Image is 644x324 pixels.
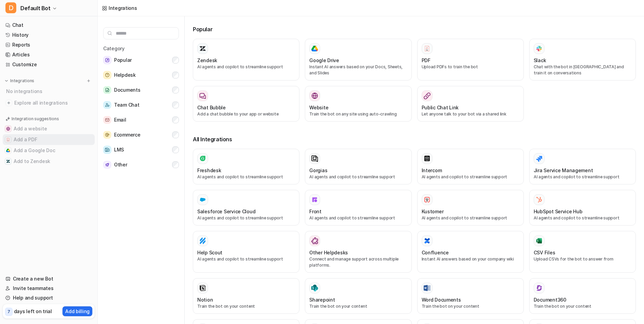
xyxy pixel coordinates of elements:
img: Add to Zendesk [6,159,10,163]
p: Let anyone talk to your bot via a shared link [422,111,519,117]
a: Customize [3,60,95,69]
img: Team Chat [103,101,111,109]
img: Google Drive [311,46,318,52]
img: PDF [424,45,430,52]
button: Add to ZendeskAdd to Zendesk [3,156,95,167]
p: Train the bot on any site using auto-crawling [309,111,407,117]
button: PopularPopular [103,53,179,67]
p: Upload PDFs to train the bot [422,64,519,70]
a: Integrations [102,4,137,12]
h3: Kustomer [422,208,444,215]
button: CSV FilesCSV FilesUpload CSVs for the bot to answer from [529,231,636,273]
h3: Public Chat Link [422,104,459,111]
img: Salesforce Service Cloud [199,196,206,203]
button: NotionNotionTrain the bot on your content [193,278,299,314]
p: AI agents and copilot to streamline support [197,215,295,221]
img: Front [311,196,318,203]
h3: Freshdesk [197,167,221,174]
p: AI agents and copilot to streamline support [197,174,295,180]
h3: CSV Files [534,249,555,256]
button: FreshdeskAI agents and copilot to streamline support [193,149,299,184]
img: CSV Files [536,237,542,244]
button: Add a PDFAdd a PDF [3,134,95,145]
h3: HubSpot Service Hub [534,208,583,215]
img: Website [311,92,318,99]
img: Email [103,116,111,124]
p: AI agents and copilot to streamline support [197,256,295,262]
img: Add a Google Doc [6,148,10,152]
p: Add a chat bubble to your app or website [197,111,295,117]
p: AI agents and copilot to streamline support [309,174,407,180]
img: Slack [536,44,542,52]
img: Add a PDF [6,138,10,142]
span: LMS [114,146,124,154]
p: days left on trial [14,308,52,315]
button: OtherOther [103,158,179,172]
img: expand menu [4,78,9,83]
button: HubSpot Service HubHubSpot Service HubAI agents and copilot to streamline support [529,190,636,226]
button: ZendeskAI agents and copilot to streamline support [193,39,299,80]
h3: Jira Service Management [534,167,593,174]
span: Ecommerce [114,131,140,139]
p: Integrations [10,78,34,84]
button: FrontFrontAI agents and copilot to streamline support [305,190,411,226]
span: Helpdesk [114,71,136,79]
a: History [3,30,95,40]
p: Train the bot on your content [534,303,631,309]
span: D [5,2,16,13]
button: IntercomAI agents and copilot to streamline support [417,149,524,184]
img: Confluence [424,237,430,244]
h3: Zendesk [197,57,217,64]
h3: Word Documents [422,296,461,303]
img: Other Helpdesks [311,237,318,244]
h3: Help Scout [197,249,222,256]
p: AI agents and copilot to streamline support [309,215,407,221]
a: Help and support [3,293,95,303]
h3: Intercom [422,167,442,174]
button: EmailEmail [103,113,179,127]
p: AI agents and copilot to streamline support [422,174,519,180]
p: AI agents and copilot to streamline support [534,215,631,221]
p: Train the bot on your content [309,303,407,309]
img: Help Scout [199,237,206,244]
button: Salesforce Service Cloud Salesforce Service CloudAI agents and copilot to streamline support [193,190,299,226]
h3: Google Drive [309,57,339,64]
a: Reports [3,40,95,50]
h3: PDF [422,57,430,64]
h3: Salesforce Service Cloud [197,208,255,215]
img: Helpdesk [103,71,111,79]
h3: All Integrations [193,135,636,143]
p: Chat with the bot in [GEOGRAPHIC_DATA] and train it on conversations [534,64,631,76]
img: Documents [103,86,111,94]
img: HubSpot Service Hub [536,196,542,203]
a: Explore all integrations [3,98,95,108]
button: PDFPDFUpload PDFs to train the bot [417,39,524,80]
a: Chat [3,20,95,30]
button: Public Chat LinkLet anyone talk to your bot via a shared link [417,86,524,122]
button: EcommerceEcommerce [103,128,179,142]
button: Add a websiteAdd a website [3,123,95,134]
div: No integrations [4,86,95,97]
img: LMS [103,146,111,154]
button: Google DriveGoogle DriveInstant AI answers based on your Docs, Sheets, and Slides [305,39,411,80]
img: menu_add.svg [86,78,91,83]
div: Integrations [109,4,137,12]
button: WebsiteWebsiteTrain the bot on any site using auto-crawling [305,86,411,122]
p: Integration suggestions [12,116,59,122]
p: Instant AI answers based on your company wiki [422,256,519,262]
span: Documents [114,86,140,94]
p: Upload CSVs for the bot to answer from [534,256,631,262]
button: Add a Google DocAdd a Google Doc [3,145,95,156]
p: Train the bot on your content [422,303,519,309]
button: Document360Document360Train the bot on your content [529,278,636,314]
button: HelpdeskHelpdesk [103,68,179,82]
img: Sharepoint [311,285,318,291]
button: GorgiasAI agents and copilot to streamline support [305,149,411,184]
img: Add a website [6,127,10,131]
button: LMSLMS [103,143,179,157]
h3: Other Helpdesks [309,249,348,256]
p: Add billing [65,308,90,315]
button: KustomerKustomerAI agents and copilot to streamline support [417,190,524,226]
span: Other [114,161,127,169]
button: DocumentsDocuments [103,83,179,97]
